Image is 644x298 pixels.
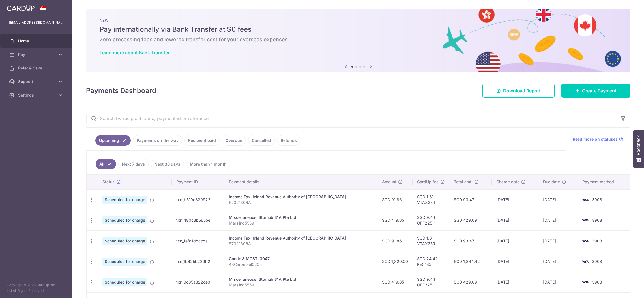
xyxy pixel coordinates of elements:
th: Payment details [224,175,377,189]
a: More than 1 month [186,159,230,169]
span: 3908 [592,197,602,202]
div: Income Tax. Inland Revenue Authority of [GEOGRAPHIC_DATA] [229,235,373,241]
td: SGD 1,344.42 [449,251,492,272]
span: 3908 [592,238,602,243]
span: 3908 [592,218,602,223]
span: Read more on statuses [573,136,618,142]
a: Upcoming [95,135,131,146]
span: Scheduled for charge [102,216,147,224]
span: Status [102,179,115,185]
span: Create Payment [582,87,617,94]
div: Miscellaneous. Storhub 31A Pte Ltd [229,215,373,220]
td: SGD 1.61 VTAX25R [413,189,449,210]
td: SGD 93.47 [449,230,492,251]
a: Create Payment [561,84,630,98]
span: Download Report [503,87,541,94]
a: Next 30 days [151,159,184,169]
h6: Zero processing fees and lowered transfer cost for your overseas expenses [100,36,617,43]
td: SGD 24.42 REC185 [413,251,449,272]
span: Charge date [496,179,520,185]
span: Scheduled for charge [102,237,147,245]
div: Miscellaneous. Storhub 31A Pte Ltd [229,277,373,282]
span: Settings [18,92,55,98]
img: Bank Card [579,279,591,286]
p: NEW [100,18,617,23]
img: Bank Card [579,258,591,265]
td: [DATE] [538,230,578,251]
span: 3908 [592,280,602,284]
a: Payments on the way [133,135,182,146]
span: 3908 [592,259,602,264]
td: txn_1b625b229b2 [172,251,224,272]
td: SGD 91.86 [377,230,413,251]
td: SGD 419.65 [377,210,413,230]
div: Income Tax. Inland Revenue Authority of [GEOGRAPHIC_DATA] [229,194,373,200]
a: All [96,159,116,169]
p: 48Carpmael0205 [229,262,373,267]
td: SGD 429.09 [449,210,492,230]
span: Support [18,79,55,84]
a: Recipient paid [184,135,220,146]
th: Payment method [578,175,630,189]
a: Cancelled [248,135,275,146]
a: Overdue [222,135,246,146]
span: CardUp fee [417,179,439,185]
a: Read more on statuses [573,136,623,142]
p: [EMAIL_ADDRESS][DOMAIN_NAME] [9,20,63,25]
td: [DATE] [492,251,538,272]
span: Pay [18,52,55,57]
img: Bank Card [579,196,591,203]
th: Payment ID [172,175,224,189]
td: SGD 91.86 [377,189,413,210]
span: Due date [543,179,560,185]
td: SGD 9.44 OFF225 [413,210,449,230]
td: SGD 93.47 [449,189,492,210]
td: txn_fefd1ddccda [172,230,224,251]
img: Bank Card [579,217,591,224]
span: Total amt. [454,179,473,185]
p: S7321306A [229,200,373,205]
td: [DATE] [492,272,538,292]
span: Refer & Save [18,65,55,71]
td: [DATE] [538,272,578,292]
td: [DATE] [492,210,538,230]
p: S7321306A [229,241,373,247]
td: SGD 9.44 OFF225 [413,272,449,292]
h5: Pay internationally via Bank Transfer at $0 fees [100,25,617,34]
img: Bank Card [579,238,591,244]
td: SGD 429.09 [449,272,492,292]
a: Next 7 days [118,159,149,169]
a: Refunds [277,135,300,146]
td: SGD 1,320.00 [377,251,413,272]
h4: Payments Dashboard [86,86,156,96]
span: Scheduled for charge [102,278,147,286]
a: Download Report [482,84,555,98]
td: [DATE] [538,251,578,272]
img: Bank transfer banner [86,9,630,72]
span: Scheduled for charge [102,258,147,266]
td: [DATE] [492,230,538,251]
td: txn_0c85a822ce9 [172,272,224,292]
td: [DATE] [538,189,578,210]
td: [DATE] [492,189,538,210]
td: SGD 419.65 [377,272,413,292]
td: txn_480c3b5655e [172,210,224,230]
p: Marsling5559 [229,220,373,226]
td: txn_b519c329922 [172,189,224,210]
td: SGD 1.61 VTAX25R [413,230,449,251]
img: CardUp [7,5,35,11]
button: Feedback - Show survey [633,130,644,168]
div: Condo & MCST. 3047 [229,256,373,262]
span: Feedback [636,135,641,155]
a: Learn more about Bank Transfer [100,50,169,55]
input: Search by recipient name, payment id or reference [86,109,617,127]
span: Amount [382,179,396,185]
span: Home [18,38,55,44]
td: [DATE] [538,210,578,230]
span: Scheduled for charge [102,196,147,204]
p: Marsling5559 [229,282,373,288]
